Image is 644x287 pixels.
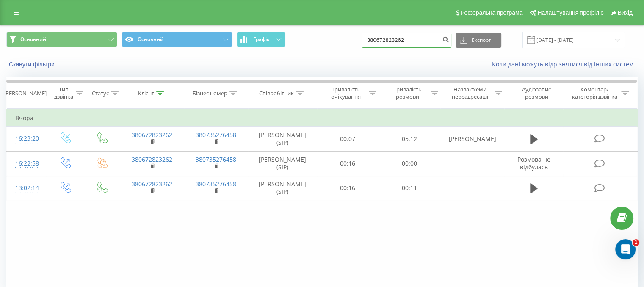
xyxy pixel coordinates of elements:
[237,32,285,47] button: Графік
[92,90,109,97] div: Статус
[4,90,47,97] div: [PERSON_NAME]
[253,36,270,42] span: Графік
[6,61,59,68] button: Скинути фільтри
[379,176,440,200] td: 00:11
[122,32,232,47] button: Основний
[196,180,236,188] a: 380735276458
[569,86,619,100] div: Коментар/категорія дзвінка
[317,151,379,176] td: 00:16
[386,86,428,100] div: Тривалість розмови
[259,90,294,97] div: Співробітник
[633,239,639,246] span: 1
[248,151,317,176] td: [PERSON_NAME] (SIP)
[7,110,638,127] td: Вчора
[196,131,236,139] a: 380735276458
[317,127,379,151] td: 00:07
[132,180,172,188] a: 380672823262
[248,127,317,151] td: [PERSON_NAME] (SIP)
[15,180,38,196] div: 13:02:14
[196,155,236,163] a: 380735276458
[132,131,172,139] a: 380672823262
[379,127,440,151] td: 05:12
[537,9,603,16] span: Налаштування профілю
[15,130,38,147] div: 16:23:20
[492,60,638,68] a: Коли дані можуть відрізнятися вiд інших систем
[193,90,227,97] div: Бізнес номер
[138,90,154,97] div: Клієнт
[15,155,38,172] div: 16:22:58
[20,36,46,43] span: Основний
[517,155,550,171] span: Розмова не відбулась
[440,127,504,151] td: [PERSON_NAME]
[53,86,73,100] div: Тип дзвінка
[132,155,172,163] a: 380672823262
[248,176,317,200] td: [PERSON_NAME] (SIP)
[317,176,379,200] td: 00:16
[512,86,561,100] div: Аудіозапис розмови
[6,32,117,47] button: Основний
[379,151,440,176] td: 00:00
[448,86,492,100] div: Назва схеми переадресації
[362,33,451,48] input: Пошук за номером
[325,86,367,100] div: Тривалість очікування
[615,239,636,259] iframe: Intercom live chat
[618,9,633,16] span: Вихід
[461,9,523,16] span: Реферальна програма
[456,33,501,48] button: Експорт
